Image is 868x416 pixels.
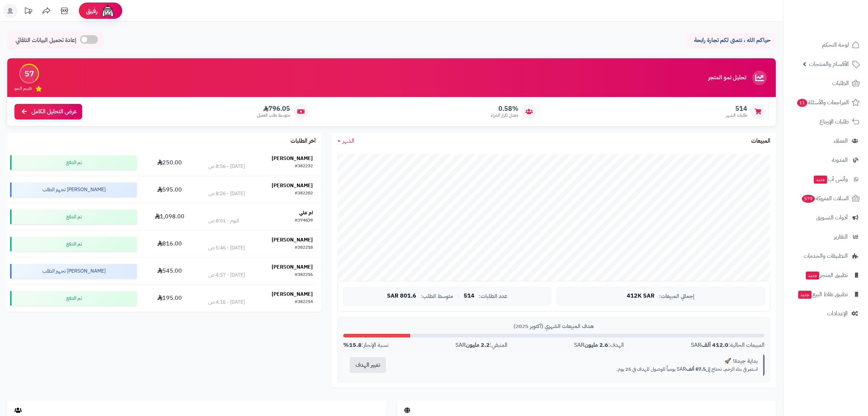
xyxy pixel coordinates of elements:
div: [DATE] - 4:16 ص [208,299,245,306]
strong: [PERSON_NAME] [272,263,313,271]
span: جديد [814,176,827,184]
span: المراجعات والأسئلة [796,97,849,108]
span: طلبات الشهر [726,112,747,118]
span: 11 [797,98,808,107]
div: #382214 [295,299,313,306]
span: طلبات الإرجاع [820,117,849,127]
span: تطبيق نقاط البيع [797,289,848,299]
td: 595.00 [140,176,200,203]
span: أدوات التسويق [816,213,848,223]
a: تطبيق المتجرجديد [788,266,864,284]
span: التطبيقات والخدمات [804,251,848,261]
a: عرض التحليل الكامل [14,104,82,119]
h3: المبيعات [751,138,770,144]
strong: 412.0 ألف [701,341,728,349]
span: 412K SAR [627,293,655,299]
strong: 15.8% [343,341,362,349]
div: المتبقي: SAR [455,341,507,349]
a: تحديثات المنصة [19,4,37,20]
div: تم الدفع [10,210,137,224]
div: #382218 [295,244,313,252]
span: جديد [798,291,812,299]
a: التقارير [788,228,864,245]
strong: 87.5 ألف [686,365,706,373]
a: وآتس آبجديد [788,171,864,188]
div: [PERSON_NAME] تجهيز الطلب [10,182,137,197]
div: [DATE] - 5:46 ص [208,244,245,252]
p: استمر في بناء الزخم. تحتاج إلى SAR يومياً للوصول للهدف في 25 يوم. [398,366,758,373]
span: وآتس آب [813,174,848,184]
span: معدل تكرار الشراء [491,112,518,118]
div: اليوم - 8:01 ص [208,217,239,224]
div: المبيعات الحالية: SAR [691,341,765,349]
a: المراجعات والأسئلة11 [788,94,864,111]
div: هدف المبيعات الشهري (أكتوبر 2025) [343,323,765,330]
span: | [458,293,459,299]
div: #382232 [295,163,313,170]
span: 801.6 SAR [387,293,416,299]
span: تطبيق المتجر [805,270,848,280]
span: السلات المتروكة [801,193,849,203]
strong: 2.2 مليون [466,341,490,349]
span: الإعدادات [827,308,848,319]
span: العملاء [834,136,848,146]
div: تم الدفع [10,155,137,170]
td: 250.00 [140,149,200,176]
a: الإعدادات [788,305,864,322]
td: 545.00 [140,258,200,285]
span: متوسط الطلب: [421,293,453,299]
span: عرض التحليل الكامل [31,108,77,116]
div: #382202 [295,190,313,197]
a: أدوات التسويق [788,209,864,226]
span: 796.05 [257,105,290,113]
span: لوحة التحكم [822,40,849,50]
div: [DATE] - 8:26 ص [208,190,245,197]
div: [DATE] - 4:57 ص [208,272,245,279]
div: #382216 [295,272,313,279]
td: 195.00 [140,285,200,312]
span: التقارير [834,232,848,242]
strong: 2.6 مليون [584,341,608,349]
button: تغيير الهدف [350,357,386,373]
div: [PERSON_NAME] تجهيز الطلب [10,264,137,278]
a: الطلبات [788,75,864,92]
span: الطلبات [832,78,849,88]
img: logo-2.png [819,9,861,24]
span: 579 [801,194,815,203]
span: تقييم النمو [14,85,32,92]
div: نسبة الإنجاز: [343,341,388,349]
span: الأقسام والمنتجات [809,59,849,69]
span: إجمالي المبيعات: [659,293,694,299]
a: لوحة التحكم [788,36,864,54]
strong: [PERSON_NAME] [272,290,313,298]
strong: [PERSON_NAME] [272,182,313,189]
a: العملاء [788,132,864,150]
td: 1,098.00 [140,203,200,230]
span: إعادة تحميل البيانات التلقائي [16,36,76,45]
strong: [PERSON_NAME] [272,155,313,162]
span: عدد الطلبات: [479,293,507,299]
a: تطبيق نقاط البيعجديد [788,286,864,303]
td: 816.00 [140,231,200,257]
div: #374839 [295,217,313,224]
span: الشهر [342,136,354,145]
img: ai-face.png [101,4,115,18]
a: المدونة [788,151,864,169]
div: تم الدفع [10,291,137,306]
div: الهدف: SAR [574,341,624,349]
a: طلبات الإرجاع [788,113,864,130]
a: التطبيقات والخدمات [788,247,864,265]
a: السلات المتروكة579 [788,190,864,207]
div: [DATE] - 8:56 ص [208,163,245,170]
p: حياكم الله ، نتمنى لكم تجارة رابحة [691,36,770,45]
span: جديد [806,272,819,280]
h3: تحليل نمو المتجر [708,75,746,81]
span: 0.58% [491,105,518,113]
div: بداية جيدة! 🚀 [398,357,758,365]
span: رفيق [86,7,98,15]
a: الشهر [337,137,354,145]
div: تم الدفع [10,237,137,251]
span: متوسط طلب العميل [257,112,290,118]
h3: آخر الطلبات [290,138,316,144]
span: 514 [464,293,475,299]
